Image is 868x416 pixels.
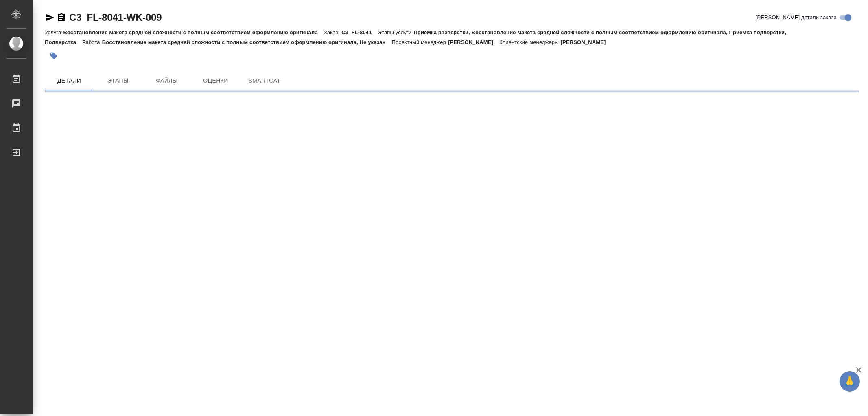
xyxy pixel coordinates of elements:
[341,29,378,35] p: C3_FL-8041
[245,76,284,86] span: SmartCat
[196,76,235,86] span: Оценки
[392,39,448,45] p: Проектный менеджер
[63,29,324,35] p: Восстановление макета средней сложности с полным соответствием оформлению оригинала
[840,371,860,392] button: 🙏
[69,12,162,23] a: C3_FL-8041-WK-009
[45,29,63,35] p: Услуга
[50,76,89,86] span: Детали
[45,47,63,65] button: Добавить тэг
[756,13,837,22] span: [PERSON_NAME] детали заказа
[561,39,612,45] p: [PERSON_NAME]
[378,29,414,35] p: Этапы услуги
[448,39,499,45] p: [PERSON_NAME]
[843,373,857,390] span: 🙏
[324,29,341,35] p: Заказ:
[147,76,186,86] span: Файлы
[499,39,561,45] p: Клиентские менеджеры
[57,13,66,22] button: Скопировать ссылку
[102,39,392,45] p: Восстановление макета средней сложности с полным соответствием оформлению оригинала, Не указан
[45,13,55,22] button: Скопировать ссылку для ЯМессенджера
[98,76,138,86] span: Этапы
[45,29,786,45] p: Приемка разверстки, Восстановление макета средней сложности с полным соответствием оформлению ори...
[82,39,102,45] p: Работа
